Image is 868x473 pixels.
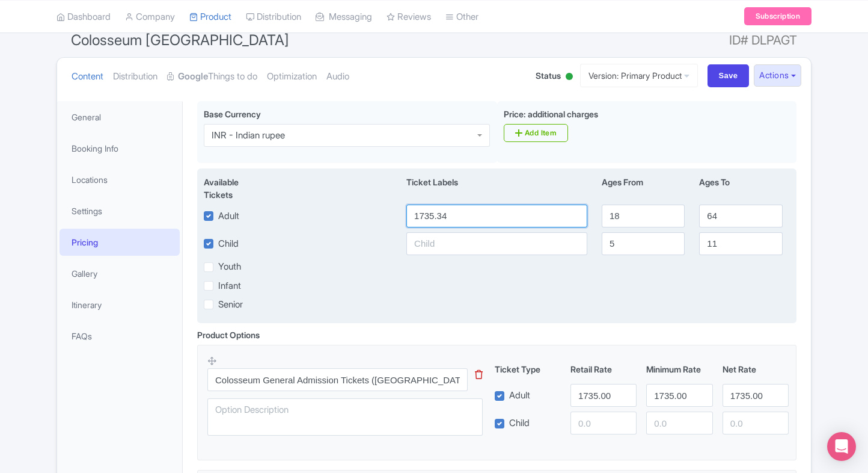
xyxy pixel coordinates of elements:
[406,232,587,255] input: Child
[204,109,261,119] span: Base Currency
[60,104,180,131] a: General
[218,209,239,223] label: Adult
[754,64,801,87] button: Actions
[218,279,241,293] label: Infant
[744,7,811,25] a: Subscription
[490,363,566,376] div: Ticket Type
[399,176,594,201] div: Ticket Labels
[60,197,180,224] a: Settings
[167,58,257,96] a: GoogleThings to do
[218,237,239,251] label: Child
[536,69,561,82] span: Status
[60,166,180,193] a: Locations
[570,412,637,434] input: 0.0
[580,64,698,87] a: Version: Primary Product
[641,363,717,376] div: Minimum Rate
[326,58,349,96] a: Audio
[178,70,208,84] strong: Google
[729,28,797,52] span: ID# DLPAGT
[594,176,692,201] div: Ages From
[113,58,157,96] a: Distribution
[563,68,575,87] div: Active
[646,412,712,434] input: 0.0
[509,389,530,403] label: Adult
[509,416,530,430] label: Child
[218,260,241,274] label: Youth
[197,329,260,341] div: Product Options
[708,64,750,87] input: Save
[60,323,180,350] a: FAQs
[723,412,789,434] input: 0.0
[60,135,180,162] a: Booking Info
[827,432,856,461] div: Open Intercom Messenger
[71,31,289,49] span: Colosseum [GEOGRAPHIC_DATA]
[570,384,637,407] input: 0.0
[267,58,317,96] a: Optimization
[204,176,269,201] div: Available Tickets
[60,260,180,287] a: Gallery
[723,384,789,407] input: 0.0
[692,176,789,201] div: Ages To
[646,384,712,407] input: 0.0
[60,291,180,318] a: Itinerary
[406,205,587,227] input: Adult
[504,124,568,142] a: Add Item
[566,363,641,376] div: Retail Rate
[212,130,285,141] div: INR - Indian rupee
[504,108,598,120] label: Price: additional charges
[60,229,180,256] a: Pricing
[718,363,793,376] div: Net Rate
[72,58,103,96] a: Content
[218,298,243,312] label: Senior
[207,368,468,391] input: Option Name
